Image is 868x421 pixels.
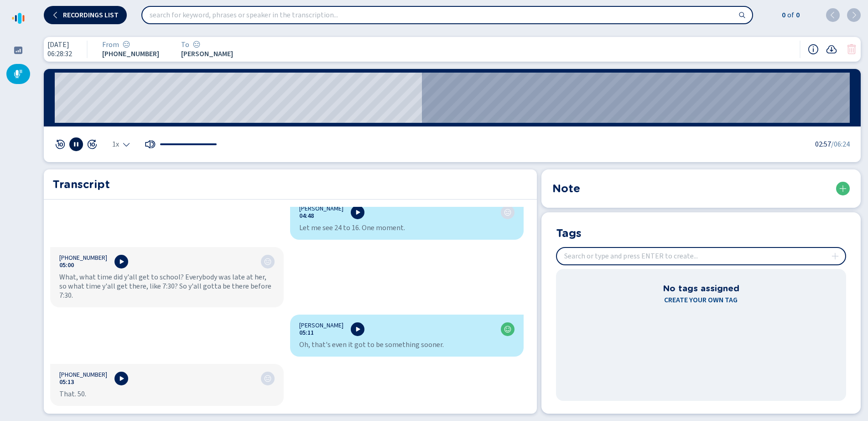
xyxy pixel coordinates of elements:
svg: plus [832,253,839,260]
button: 05:13 [59,379,74,386]
svg: icon-emoji-smile [504,326,511,333]
span: [PHONE_NUMBER] [59,371,107,379]
svg: play [118,258,125,265]
div: Let me see 24 to 16. One moment. [299,223,515,232]
div: Neutral sentiment [504,209,511,216]
svg: pause [73,141,80,148]
svg: mic-fill [14,69,23,79]
svg: chevron-down [123,141,130,148]
div: Recordings [6,64,30,84]
span: of [785,10,794,21]
svg: icon-emoji-neutral [264,258,271,265]
span: 1x [112,141,119,148]
span: 0 [794,10,800,21]
span: Recordings list [63,11,119,19]
div: Positive sentiment [504,326,511,333]
div: Neutral sentiment [264,258,271,265]
button: Your role doesn't allow you to delete this conversation [846,44,857,55]
h2: Tags [556,225,582,240]
svg: jump-forward [87,139,98,150]
svg: cloud-arrow-down-fill [826,44,837,55]
button: 04:48 [299,212,314,220]
div: Oh, that's even it got to be something sooner. [299,340,515,349]
div: Select the playback speed [112,141,130,148]
svg: icon-emoji-neutral [264,375,271,382]
svg: chevron-left [829,11,837,19]
input: search for keyword, phrases or speaker in the transcription... [142,7,752,23]
svg: icon-emoji-neutral [193,41,200,48]
span: [DATE] [47,41,72,49]
span: [PERSON_NAME] [299,205,343,212]
span: [PERSON_NAME] [181,50,236,58]
svg: chevron-left [52,11,59,19]
button: skip 10 sec rev [Hotkey: arrow-left] [55,139,66,150]
svg: volume-up-fill [145,139,156,150]
div: Neutral sentiment [193,41,200,49]
button: Play [Hotkey: spacebar] [69,137,83,151]
h3: No tags assigned [663,282,739,295]
svg: play [354,326,361,333]
span: 02:57 [815,139,831,150]
div: Dashboard [6,40,30,60]
svg: info-circle [808,44,819,55]
svg: search [738,11,746,19]
svg: play [118,375,125,382]
button: skip 10 sec fwd [Hotkey: arrow-right] [87,139,98,150]
button: Recording download [826,44,837,55]
span: From [102,41,119,49]
div: Neutral sentiment [264,375,271,382]
span: 0 [780,10,785,21]
span: [PHONE_NUMBER] [59,254,107,262]
span: 06:28:32 [47,50,72,58]
span: [PERSON_NAME] [299,322,343,329]
button: Recordings list [44,6,127,24]
button: previous (shift + ENTER) [826,8,840,22]
span: Create your own tag [664,295,738,305]
button: next (ENTER) [847,8,861,22]
div: Neutral sentiment [123,41,130,49]
span: To [181,41,189,49]
svg: trash-fill [846,44,857,55]
svg: chevron-right [850,11,858,19]
div: That. 50. [59,389,275,399]
span: [PHONE_NUMBER] [102,50,159,58]
h2: Note [552,180,580,197]
input: Search or type and press ENTER to create... [557,248,845,264]
span: /06:24 [831,139,850,150]
button: 05:00 [59,262,74,269]
svg: plus [839,185,847,192]
button: Mute [145,139,156,150]
svg: dashboard-filled [14,46,23,55]
svg: icon-emoji-neutral [123,41,130,48]
h2: Transcript [52,176,528,193]
button: 05:11 [299,329,314,337]
svg: icon-emoji-neutral [504,209,511,216]
button: Recording information [808,44,819,55]
div: What, what time did y'all get to school? Everybody was late at her, so what time y'all get there,... [59,273,275,300]
svg: play [354,209,361,216]
svg: jump-back [55,139,66,150]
